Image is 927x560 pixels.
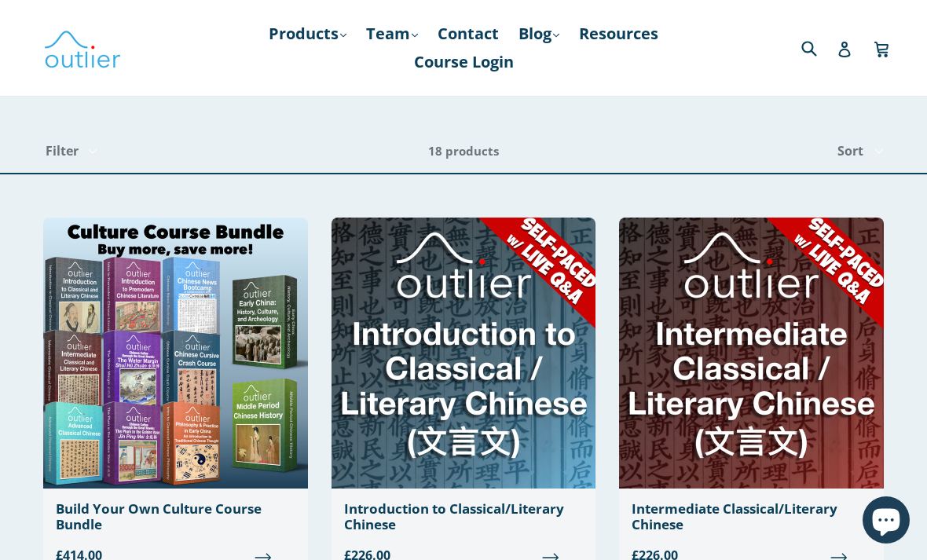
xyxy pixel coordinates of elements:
img: Outlier Linguistics [43,25,122,71]
span: 18 products [428,143,499,159]
img: Intermediate Classical/Literary Chinese [619,218,884,489]
div: Build Your Own Culture Course Bundle [56,501,295,533]
div: Introduction to Classical/Literary Chinese [344,501,584,533]
a: Products [261,20,354,48]
a: Resources [571,20,666,48]
a: Course Login [406,48,522,76]
img: Build Your Own Culture Course Bundle [43,218,308,489]
div: Intermediate Classical/Literary Chinese [632,501,871,533]
img: Introduction to Classical/Literary Chinese [332,218,596,489]
inbox-online-store-chat: Shopify online store chat [858,496,914,547]
input: Search [797,31,841,64]
a: Team [358,20,426,48]
a: Blog [511,20,567,48]
a: Contact [430,20,507,48]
